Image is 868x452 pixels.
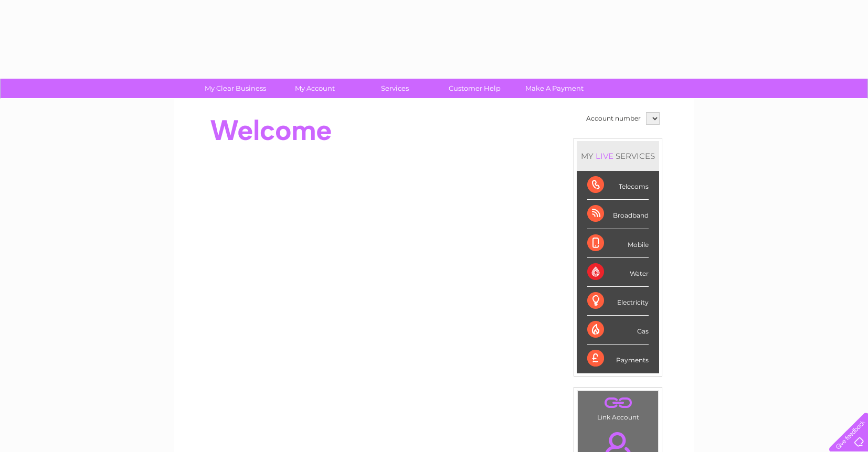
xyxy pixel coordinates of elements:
[580,394,655,412] a: .
[511,79,598,98] a: Make A Payment
[587,229,649,258] div: Mobile
[272,79,358,98] a: My Account
[431,79,518,98] a: Customer Help
[577,141,659,171] div: MY SERVICES
[587,258,649,287] div: Water
[587,171,649,200] div: Telecoms
[587,345,649,373] div: Payments
[192,79,279,98] a: My Clear Business
[584,110,643,127] td: Account number
[577,391,659,424] td: Link Account
[587,316,649,345] div: Gas
[587,200,649,229] div: Broadband
[594,151,616,161] div: LIVE
[352,79,438,98] a: Services
[587,287,649,316] div: Electricity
